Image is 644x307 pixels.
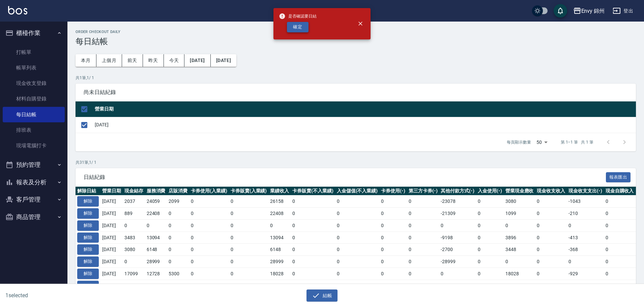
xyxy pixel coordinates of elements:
button: 確定 [287,22,309,32]
img: Logo [8,6,27,14]
td: 26158 [268,195,291,208]
td: 24059 [145,195,167,208]
td: 0 [335,219,380,232]
td: 2037 [123,195,145,208]
td: 0 [476,208,504,220]
th: 現金結存 [123,187,145,195]
a: 現場電腦打卡 [3,138,65,153]
button: 解除 [77,196,99,207]
td: 0 [335,244,380,256]
td: 0 [189,280,229,292]
th: 營業日期 [100,187,123,195]
td: 0 [476,232,504,244]
button: save [554,4,567,18]
button: 解除 [77,220,99,231]
button: 前天 [122,54,143,67]
button: 解除 [77,244,99,255]
h3: 每日結帳 [76,37,636,46]
td: 0 [229,195,269,208]
td: 0 [229,219,269,232]
td: 0 [535,244,567,256]
button: Envy 錦州 [570,4,608,18]
h2: Order checkout daily [76,30,636,34]
td: 0 [407,244,439,256]
td: 248 [123,280,145,292]
td: 0 [379,268,407,280]
td: 0 [535,280,567,292]
td: -2700 [439,244,476,256]
td: 0 [535,256,567,268]
td: 0 [167,208,189,220]
td: 1500 [167,280,189,292]
td: 0 [229,244,269,256]
td: 0 [167,219,189,232]
td: 3483 [123,232,145,244]
td: 0 [379,232,407,244]
th: 業績收入 [268,187,291,195]
td: 3995 [504,280,535,292]
td: 0 [189,219,229,232]
th: 卡券使用(入業績) [189,187,229,195]
td: 3080 [504,195,535,208]
td: 0 [535,268,567,280]
td: 0 [604,280,636,292]
td: 0 [504,256,535,268]
td: 0 [167,232,189,244]
button: close [353,16,368,31]
td: 0 [476,195,504,208]
td: 0 [567,256,604,268]
a: 材料自購登錄 [3,91,65,106]
td: 0 [407,232,439,244]
td: 0 [604,219,636,232]
td: 0 [123,256,145,268]
th: 卡券販賣(不入業績) [291,187,335,195]
td: 0 [335,280,380,292]
td: 0 [291,280,335,292]
td: 0 [291,195,335,208]
td: 0 [476,256,504,268]
button: 解除 [77,281,99,291]
td: -210 [567,208,604,220]
p: 每頁顯示數量 [507,139,531,145]
button: 上個月 [96,54,122,67]
td: 0 [189,268,229,280]
a: 每日結帳 [3,107,65,122]
button: [DATE] [211,54,236,67]
a: 報表匯出 [606,174,631,180]
button: [DATE] [184,54,210,67]
button: 解除 [77,269,99,279]
td: 12728 [145,268,167,280]
td: 0 [604,208,636,220]
td: 0 [476,280,504,292]
button: 解除 [77,208,99,219]
td: 0 [335,208,380,220]
button: 解除 [77,233,99,243]
td: 0 [167,244,189,256]
th: 服務消費 [145,187,167,195]
td: -929 [567,268,604,280]
a: 打帳單 [3,44,65,60]
td: 0 [335,232,380,244]
td: 22408 [268,208,291,220]
td: [DATE] [100,195,123,208]
td: -3747 [567,280,604,292]
td: 3080 [123,244,145,256]
td: 0 [123,219,145,232]
td: -23078 [439,195,476,208]
td: [DATE] [100,256,123,268]
button: 昨天 [143,54,164,67]
td: 2099 [167,195,189,208]
td: 0 [379,280,407,292]
td: 0 [291,268,335,280]
td: -7420 [439,280,476,292]
td: 0 [567,219,604,232]
p: 第 1–1 筆 共 1 筆 [561,139,593,145]
td: [DATE] [93,117,636,133]
td: -28999 [439,256,476,268]
td: 9915 [145,280,167,292]
td: [DATE] [100,232,123,244]
td: 28999 [145,256,167,268]
td: 0 [407,195,439,208]
td: 0 [335,195,380,208]
td: 0 [604,232,636,244]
